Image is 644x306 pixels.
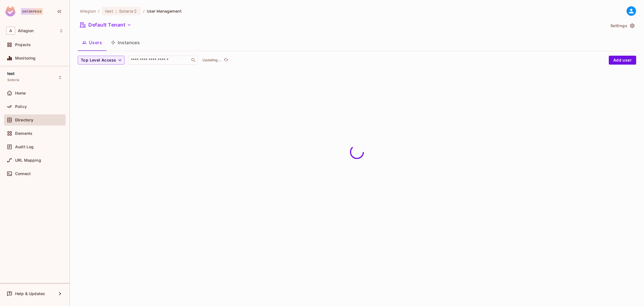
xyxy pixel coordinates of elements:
[5,6,15,17] img: SReyMgAAAABJRU5ErkJggg==
[15,104,27,109] span: Policy
[106,36,144,50] button: Instances
[6,27,15,35] span: A
[119,8,133,14] span: Soteria
[609,56,636,65] button: Add user
[224,57,228,63] span: refresh
[105,8,113,14] span: test
[81,57,116,64] span: Top Level Access
[18,29,34,33] span: Workspace: Allegion
[15,118,33,122] span: Directory
[7,71,15,76] span: test
[15,56,36,60] span: Monitoring
[608,21,636,30] button: Settings
[15,145,34,149] span: Audit Log
[115,9,117,13] span: :
[7,78,19,82] span: Soteria
[15,291,45,296] span: Help & Updates
[15,131,32,136] span: Elements
[98,8,100,14] li: /
[15,171,31,176] span: Connect
[143,8,145,14] li: /
[78,20,134,29] button: Default Tenant
[221,57,229,63] span: Click to refresh data
[15,43,31,47] span: Projects
[21,8,43,15] div: Enterprise
[15,158,41,163] span: URL Mapping
[147,8,182,14] span: User Management
[80,8,96,14] span: the active workspace
[202,58,221,62] p: Updating...
[222,57,229,63] button: refresh
[78,56,125,65] button: Top Level Access
[15,91,26,95] span: Home
[78,36,106,50] button: Users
